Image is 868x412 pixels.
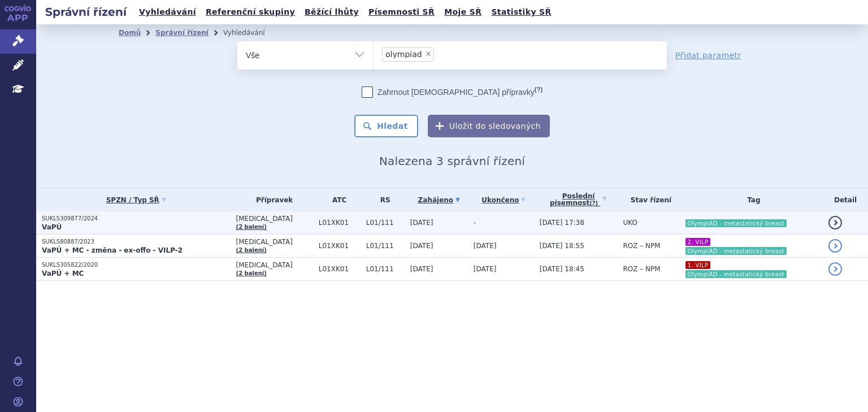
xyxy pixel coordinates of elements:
p: SUKLS305822/2020 [42,261,231,269]
i: 1. VILP [685,261,711,269]
a: detail [828,239,842,253]
a: Ukončeno [474,192,534,208]
strong: VaPÚ + MC - změna - ex-offo - VILP-2 [42,246,183,254]
a: (2 balení) [236,224,267,230]
abbr: (?) [535,86,542,93]
span: L01XK01 [319,265,361,273]
th: RS [361,188,405,211]
p: SUKLS80887/2023 [42,238,231,246]
span: UKO [623,219,637,227]
span: L01XK01 [319,219,361,227]
a: Moje SŘ [441,5,485,20]
abbr: (?) [589,200,598,207]
i: OlympiAD - metastatický breast [685,247,787,255]
a: detail [828,262,842,276]
li: Vyhledávání [223,24,280,41]
span: [DATE] 18:55 [540,242,584,250]
span: [DATE] [474,242,497,250]
a: Správní řízení [155,29,209,37]
a: Vyhledávání [136,5,199,20]
th: Tag [679,188,823,211]
th: Přípravek [231,188,313,211]
strong: VaPÚ [42,223,62,231]
span: L01/111 [366,219,405,227]
span: [DATE] [474,265,497,273]
span: ROZ – NPM [623,242,660,250]
label: Zahrnout [DEMOGRAPHIC_DATA] přípravky [362,86,542,98]
button: Hledat [354,115,418,137]
span: - [474,219,476,227]
a: Běžící lhůty [301,5,362,20]
span: [MEDICAL_DATA] [236,261,313,269]
span: [DATE] [410,242,433,250]
i: OlympiAD - metastatický breast [685,270,787,278]
span: [DATE] [410,265,433,273]
th: ATC [313,188,361,211]
a: Domů [119,29,141,37]
i: OlympiAD - metastatický breast [685,219,787,227]
span: [DATE] 18:45 [540,265,584,273]
span: [DATE] 17:38 [540,219,584,227]
h2: Správní řízení [36,4,136,20]
p: SUKLS309877/2024 [42,215,231,223]
a: detail [828,216,842,229]
span: L01/111 [366,242,405,250]
strong: VaPÚ + MC [42,270,84,277]
span: × [425,50,432,57]
th: Stav řízení [617,188,679,211]
a: Poslednípísemnost(?) [540,188,618,211]
a: SPZN / Typ SŘ [42,192,231,208]
a: Statistiky SŘ [488,5,554,20]
input: olympiad [437,47,444,61]
span: [DATE] [410,219,433,227]
a: Písemnosti SŘ [365,5,438,20]
span: [MEDICAL_DATA] [236,238,313,246]
span: ROZ – NPM [623,265,660,273]
a: Zahájeno [410,192,468,208]
button: Uložit do sledovaných [428,115,550,137]
a: Přidat parametr [675,50,741,61]
span: L01XK01 [319,242,361,250]
th: Detail [823,188,868,211]
span: Nalezena 3 správní řízení [379,154,525,168]
span: olympiad [385,50,422,58]
i: 2. VILP [685,238,711,246]
a: (2 balení) [236,247,267,253]
span: [MEDICAL_DATA] [236,215,313,223]
a: (2 balení) [236,270,267,276]
span: L01/111 [366,265,405,273]
a: Referenční skupiny [202,5,298,20]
